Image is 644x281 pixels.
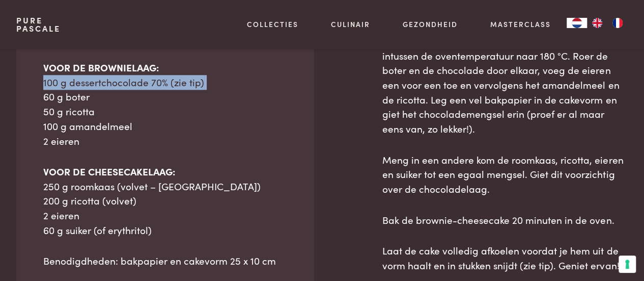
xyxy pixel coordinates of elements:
[567,18,587,28] a: NL
[43,253,276,267] span: Benodigdheden: bakpapier en cakevorm 25 x 10 cm
[490,19,550,30] a: Masterclass
[382,243,619,272] span: Laat de cake volledig afkoelen voordat je hem uit de vorm haalt en in stukken snijdt (zie tip). G...
[403,19,458,30] a: Gezondheid
[567,18,587,28] div: Language
[43,193,136,207] span: 200 g ricotta (volvet)
[607,18,628,28] a: FR
[43,75,204,89] span: 100 g dessertchocolade 70% (zie tip)
[43,89,90,103] span: 60 g boter
[43,223,152,237] span: 60 g suiker (of erythritol)
[43,208,79,222] span: 2 eieren
[331,19,370,30] a: Culinair
[587,18,607,28] a: EN
[382,213,614,226] span: Bak de brownie-cheesecake 20 minuten in de oven.
[43,104,95,118] span: 50 g ricotta
[43,179,261,193] span: 250 g roomkaas (volvet – [GEOGRAPHIC_DATA])
[16,16,61,33] a: PurePascale
[247,19,298,30] a: Collecties
[43,164,175,178] b: VOOR DE CHEESECAKELAAG:
[43,134,79,147] span: 2 eieren
[382,152,623,195] span: Meng in een andere kom de roomkaas, ricotta, eieren en suiker tot een egaal mengsel. Giet dit voo...
[587,18,628,28] ul: Language list
[567,18,628,28] aside: Language selected: Nederlands
[619,256,636,273] button: Uw voorkeuren voor toestemming voor trackingtechnologieën
[43,119,132,133] span: 100 g amandelmeel
[43,60,159,74] b: VOOR DE BROWNIELAAG:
